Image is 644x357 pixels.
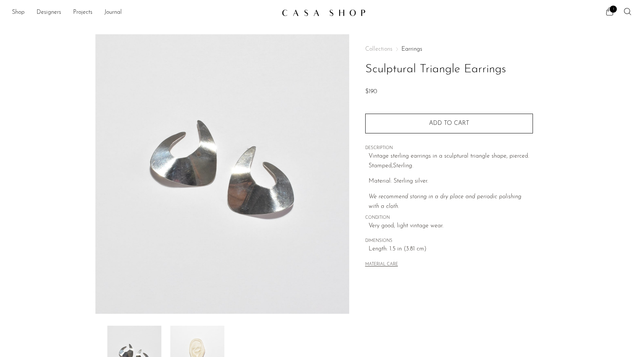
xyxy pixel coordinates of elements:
[369,221,533,231] span: Very good; light vintage wear.
[610,6,617,13] span: 1
[12,8,25,18] a: Shop
[401,46,422,52] a: Earrings
[365,145,533,152] span: DESCRIPTION
[365,262,398,268] button: MATERIAL CARE
[365,89,377,95] span: $190
[365,60,533,79] h1: Sculptural Triangle Earrings
[104,8,122,18] a: Journal
[369,152,533,171] p: Vintage sterling earrings in a sculptural triangle shape, pierced. Stamped,
[369,177,533,186] p: Material: Sterling silver.
[369,244,533,254] span: Length: 1.5 in (3.81 cm)
[369,194,521,209] em: We recommend storing in a dry place and periodic polishing with a cloth.
[73,8,92,18] a: Projects
[393,163,413,169] em: Sterling.
[429,120,469,126] span: Add to cart
[365,238,533,244] span: DIMENSIONS
[37,8,61,18] a: Designers
[95,34,349,314] img: Sculptural Triangle Earrings
[365,46,533,52] nav: Breadcrumbs
[365,114,533,133] button: Add to cart
[12,6,276,19] nav: Desktop navigation
[365,46,392,52] span: Collections
[365,215,533,221] span: CONDITION
[12,6,276,19] ul: NEW HEADER MENU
